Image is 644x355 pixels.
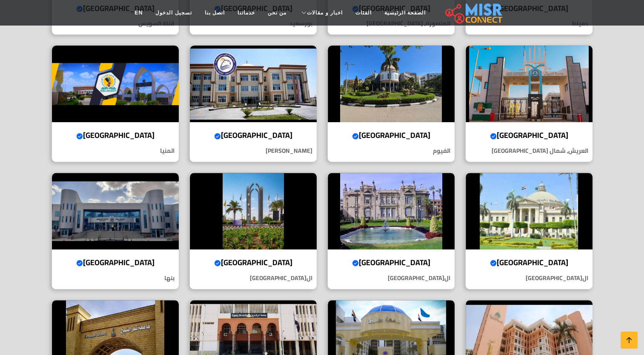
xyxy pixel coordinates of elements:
img: جامعة الفيوم [328,46,455,122]
svg: Verified account [490,260,497,266]
img: جامعة بنها [52,173,179,249]
svg: Verified account [214,133,221,140]
h4: [GEOGRAPHIC_DATA] [472,258,586,267]
a: جامعة حلوان [GEOGRAPHIC_DATA] ال[GEOGRAPHIC_DATA] [184,172,322,289]
p: المنيا [52,146,179,155]
img: جامعة العريش [466,46,592,122]
svg: Verified account [352,260,359,266]
p: ال[GEOGRAPHIC_DATA] [328,274,455,283]
p: الفيوم [328,146,455,155]
img: جامعة عين شمس [328,173,455,249]
a: جامعة بنها [GEOGRAPHIC_DATA] بنها [46,172,184,289]
a: جامعة المنيا [GEOGRAPHIC_DATA] المنيا [46,45,184,162]
p: المنصورة, [GEOGRAPHIC_DATA] [328,19,455,28]
span: اخبار و مقالات [307,9,343,17]
h4: [GEOGRAPHIC_DATA] [58,258,172,267]
img: جامعة حلوان [190,173,317,249]
a: جامعة العريش [GEOGRAPHIC_DATA] العريش, شمال [GEOGRAPHIC_DATA] [460,45,598,162]
a: الفئات [349,5,378,21]
a: اتصل بنا [198,5,231,21]
h4: [GEOGRAPHIC_DATA] [196,258,310,267]
img: main.misr_connect [445,2,502,23]
a: اخبار و مقالات [293,5,349,21]
a: EN [129,5,149,21]
h4: [GEOGRAPHIC_DATA] [196,131,310,140]
a: الصفحة الرئيسية [378,5,432,21]
svg: Verified account [76,133,83,140]
a: من نحن [261,5,293,21]
h4: [GEOGRAPHIC_DATA] [334,258,448,267]
svg: Verified account [214,260,221,266]
img: جامعة القاهرة [466,173,592,249]
p: ال[GEOGRAPHIC_DATA] [466,274,592,283]
h4: [GEOGRAPHIC_DATA] [472,131,586,140]
svg: Verified account [490,133,497,140]
img: جامعة المنيا [52,46,179,122]
p: بنها [52,274,179,283]
a: تسجيل الدخول [149,5,198,21]
a: جامعة بني سويف [GEOGRAPHIC_DATA] [PERSON_NAME] [184,45,322,162]
p: [PERSON_NAME] [190,146,317,155]
a: جامعة عين شمس [GEOGRAPHIC_DATA] ال[GEOGRAPHIC_DATA] [322,172,460,289]
svg: Verified account [76,260,83,266]
a: جامعة القاهرة [GEOGRAPHIC_DATA] ال[GEOGRAPHIC_DATA] [460,172,598,289]
a: جامعة الفيوم [GEOGRAPHIC_DATA] الفيوم [322,45,460,162]
h4: [GEOGRAPHIC_DATA] [58,131,172,140]
a: خدماتنا [231,5,261,21]
svg: Verified account [352,133,359,140]
img: جامعة بني سويف [190,46,317,122]
p: العريش, شمال [GEOGRAPHIC_DATA] [466,146,592,155]
p: ال[GEOGRAPHIC_DATA] [190,274,317,283]
h4: [GEOGRAPHIC_DATA] [334,131,448,140]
